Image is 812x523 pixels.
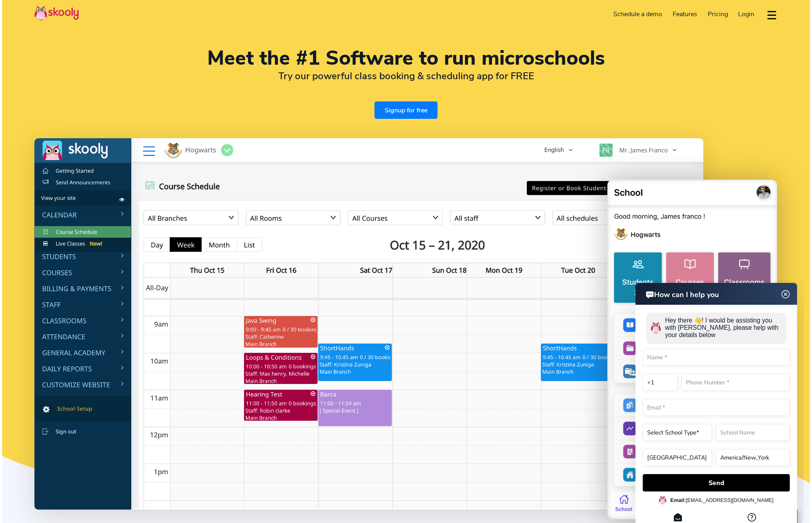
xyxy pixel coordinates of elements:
h1: Meet the #1 Software to run microschools [34,49,778,68]
a: Schedule a demo [608,8,668,21]
h2: Try our powerful class booking & scheduling app for FREE [34,70,778,82]
button: dropdown menu [766,6,778,24]
img: Skooly [34,5,79,21]
a: Signup for free [374,101,438,119]
span: Login [738,10,754,19]
a: Features [667,8,703,21]
img: Meet the #1 Software to run microschools - Desktop [34,138,703,510]
a: Login [733,8,759,21]
span: Pricing [708,10,728,19]
img: Meet the #1 Software to run microschools - Mobile [607,177,778,521]
a: Pricing [703,8,733,21]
